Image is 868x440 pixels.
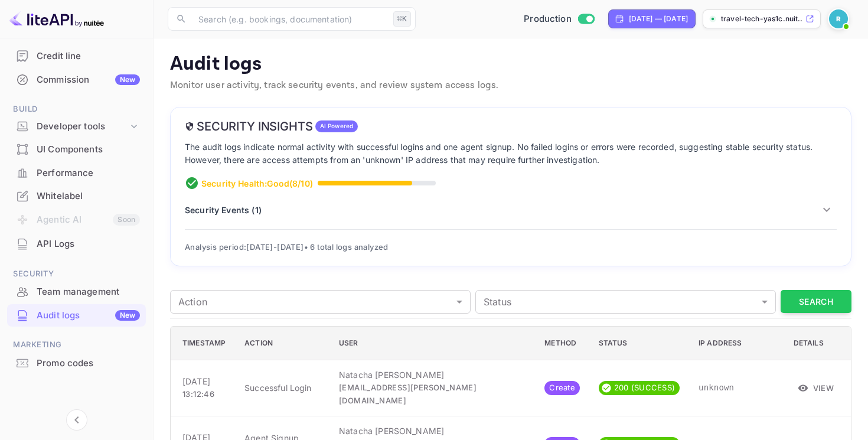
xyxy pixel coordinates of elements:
a: Credit line [7,45,146,67]
img: LiteAPI logo [9,9,104,28]
div: New [115,74,140,85]
p: Natacha [PERSON_NAME] [339,369,526,381]
a: Customers [7,22,146,44]
div: Whitelabel [37,190,140,203]
div: API Logs [7,233,146,256]
img: Revolut [829,9,848,28]
div: UI Components [7,138,146,161]
div: Team management [37,285,140,299]
th: Details [784,327,851,360]
div: Whitelabel [7,185,146,208]
div: UI Components [37,143,140,157]
button: Collapse navigation [66,409,87,431]
div: Commission [37,73,140,87]
p: Audit logs [170,53,851,76]
div: Promo codes [7,352,146,375]
p: Monitor user activity, track security events, and review system access logs. [170,79,851,93]
div: Team management [7,281,146,304]
p: Natacha [PERSON_NAME] [339,425,526,437]
button: Search [781,290,851,313]
p: [DATE] [182,375,226,387]
p: unknown [699,382,775,394]
p: Successful Login [244,382,320,394]
div: [DATE] — [DATE] [629,14,688,24]
div: Audit logsNew [7,304,146,327]
div: CommissionNew [7,69,146,92]
a: Performance [7,162,146,184]
div: Credit line [37,50,140,63]
p: travel-tech-yas1c.nuit... [721,14,803,24]
span: [EMAIL_ADDRESS][PERSON_NAME][DOMAIN_NAME] [339,383,477,406]
a: Audit logsNew [7,304,146,326]
div: Credit line [7,45,146,68]
span: Analysis period: [DATE] - [DATE] • 6 total logs analyzed [185,242,389,252]
div: Performance [7,162,146,185]
div: Developer tools [37,120,128,133]
a: UI Components [7,138,146,160]
div: Switch to Sandbox mode [519,12,599,26]
span: Security [7,268,146,281]
span: Marketing [7,338,146,351]
span: 13:12:46 [182,389,214,399]
div: New [115,310,140,321]
span: AI Powered [315,122,358,131]
th: User [329,327,535,360]
div: Developer tools [7,116,146,137]
input: Search (e.g. bookings, documentation) [191,7,389,31]
div: Audit logs [37,309,140,322]
a: API Logs [7,233,146,255]
th: Status [589,327,689,360]
div: ⌘K [393,11,411,27]
h6: Security Insights [185,119,313,133]
div: Performance [37,167,140,180]
a: Team management [7,281,146,302]
span: 200 (SUCCESS) [609,382,680,394]
th: Timestamp [171,327,235,360]
div: Promo codes [37,357,140,370]
a: CommissionNew [7,69,146,90]
th: IP Address [689,327,784,360]
a: Promo codes [7,352,146,374]
th: Method [535,327,589,360]
a: Whitelabel [7,185,146,207]
p: Security Events ( 1 ) [185,204,262,216]
th: Action [235,327,329,360]
span: Create [544,382,580,394]
p: The audit logs indicate normal activity with successful logins and one agent signup. No failed lo... [185,141,837,167]
span: Build [7,103,146,116]
p: Security Health: Good ( 8 /10) [201,177,313,190]
div: API Logs [37,237,140,251]
button: View [794,379,839,397]
span: Production [524,12,572,26]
